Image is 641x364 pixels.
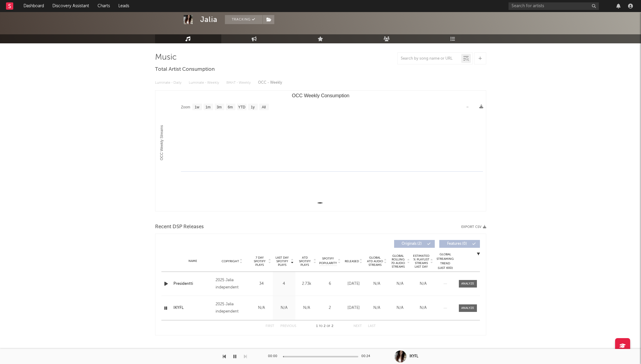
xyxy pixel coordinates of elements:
input: Search for artists [509,2,599,10]
div: N/A [390,305,410,311]
div: 2025 Jalia independent [216,277,248,291]
span: Global Rolling 7D Audio Streams [390,254,406,269]
svg: OCC Weekly Consumption [155,91,486,211]
span: of [327,325,330,328]
div: N/A [252,305,271,311]
span: Estimated % Playlist Streams Last Day [413,254,430,269]
button: Features(0) [439,240,480,248]
span: Total Artist Consumption [155,66,215,73]
text: 1m [205,105,210,109]
div: N/A [413,305,433,311]
button: Tracking [225,15,263,24]
div: 1 2 2 [308,323,341,330]
text: YTD [238,105,245,109]
div: 6 [319,281,341,287]
a: Presidentti [173,281,213,287]
div: 2 [319,305,341,311]
text: 3m [216,105,222,109]
text: → [465,105,469,109]
span: Last Day Spotify Plays [274,256,290,267]
div: N/A [367,281,387,287]
div: N/A [297,305,316,311]
button: Originals(2) [394,240,435,248]
div: [DATE] [344,305,364,311]
div: [DATE] [344,281,364,287]
div: 2025 Jalia independent [216,301,248,315]
div: N/A [390,281,410,287]
div: IKYFL [409,354,418,359]
div: 00:24 [361,353,373,360]
div: Jalia [200,15,217,24]
span: Global ATD Audio Streams [367,256,383,267]
span: Released [345,260,359,263]
text: 6m [228,105,233,109]
span: Recent DSP Releases [155,223,204,231]
button: Previous [280,325,296,328]
div: 2.73k [297,281,316,287]
div: 4 [274,281,294,287]
input: Search by song name or URL [398,56,461,61]
span: Originals ( 2 ) [398,242,426,246]
span: to [319,325,322,328]
text: OCC Weekly Consumption [292,93,349,98]
button: Last [368,325,376,328]
a: IKYFL [173,305,213,311]
span: 7 Day Spotify Plays [252,256,268,267]
button: Next [353,325,362,328]
span: ATD Spotify Plays [297,256,313,267]
div: N/A [413,281,433,287]
div: N/A [274,305,294,311]
button: Export CSV [461,225,486,229]
div: Name [173,259,213,263]
text: OCC Weekly Streams [160,125,164,160]
span: Spotify Popularity [319,257,337,266]
text: Zoom [181,105,190,109]
div: 34 [252,281,271,287]
div: N/A [367,305,387,311]
text: 1y [251,105,255,109]
button: First [266,325,274,328]
div: Global Streaming Trend (Last 60D) [436,252,454,270]
text: 1w [194,105,199,109]
div: 00:00 [268,353,280,360]
span: Copyright [222,260,239,263]
text: All [262,105,266,109]
span: Features ( 0 ) [443,242,471,246]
